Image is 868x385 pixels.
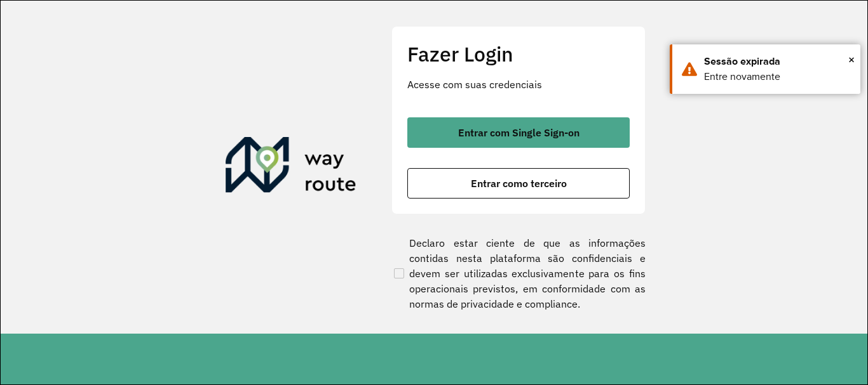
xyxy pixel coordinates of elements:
div: Entre novamente [704,69,851,84]
label: Declaro estar ciente de que as informações contidas nesta plataforma são confidenciais e devem se... [391,235,646,311]
span: Entrar como terceiro [471,178,567,188]
p: Acesse com suas credenciais [407,77,630,92]
span: Entrar com Single Sign-on [458,127,580,138]
img: Roteirizador AmbevTech [226,137,356,198]
button: button [407,117,630,148]
button: button [407,168,630,199]
div: Sessão expirada [704,54,851,69]
h2: Fazer Login [407,42,630,66]
span: × [848,50,855,69]
button: Close [848,50,855,69]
